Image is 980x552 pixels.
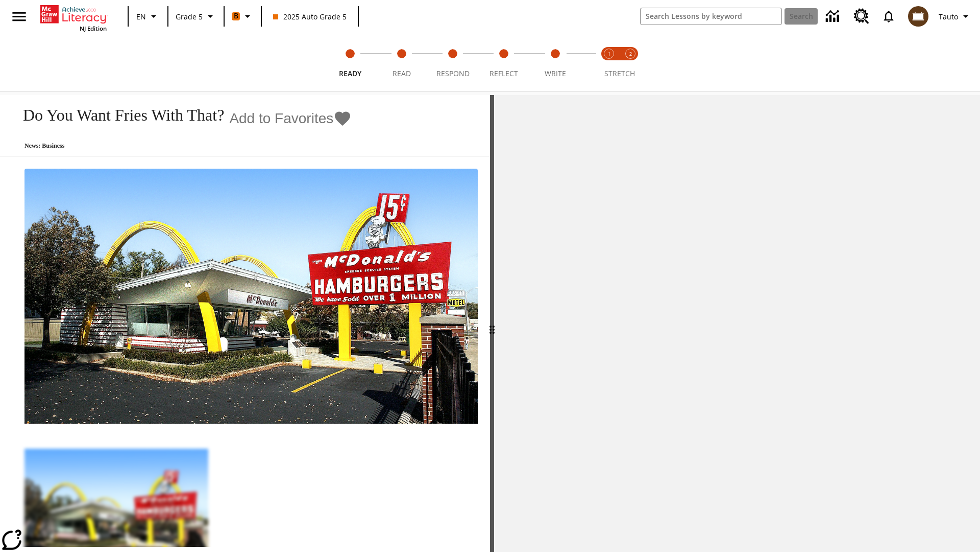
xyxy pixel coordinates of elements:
[608,51,610,57] text: 1
[339,68,361,78] span: Ready
[545,68,566,78] span: Write
[132,7,164,26] button: Language: EN, Select a language
[80,25,107,32] span: NJ Edition
[136,11,146,22] span: EN
[489,68,518,78] span: Reflect
[875,3,902,30] a: Notifications
[228,7,258,26] button: Boost Class color is orange. Change class color
[321,35,380,91] button: Ready step 1 of 5
[604,68,635,78] span: STRETCH
[908,6,928,27] img: avatar image
[229,110,333,127] span: Add to Favorites
[490,95,494,552] div: Press Enter or Spacebar and then press right and left arrow keys to move the slider
[848,3,875,30] a: Resource Center, Will open in new tab
[436,68,470,78] span: Respond
[939,11,958,22] span: Tauto
[393,68,411,78] span: Read
[234,10,238,22] span: B
[629,51,632,57] text: 2
[4,2,34,32] button: Open side menu
[24,169,478,424] img: One of the first McDonald's stores, with the iconic red sign and golden arches.
[935,7,976,26] button: Profile/Settings
[526,35,585,91] button: Write step 5 of 5
[902,3,935,30] button: Select a new avatar
[12,142,352,150] p: News: Business
[176,11,203,22] span: Grade 5
[229,109,352,127] button: Add to Favorites - Do You Want Fries With That?
[494,95,980,552] div: activity
[423,35,482,91] button: Respond step 3 of 5
[616,35,645,91] button: Stretch Respond step 2 of 2
[641,8,781,25] input: search field
[40,3,107,32] div: Home
[474,35,533,91] button: Reflect step 4 of 5
[273,11,347,22] span: 2025 Auto Grade 5
[594,35,624,91] button: Stretch Read step 1 of 2
[372,35,431,91] button: Read step 2 of 5
[171,7,220,26] button: Grade: Grade 5, Select a grade
[12,106,224,125] h1: Do You Want Fries With That?
[820,3,848,31] a: Data Center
